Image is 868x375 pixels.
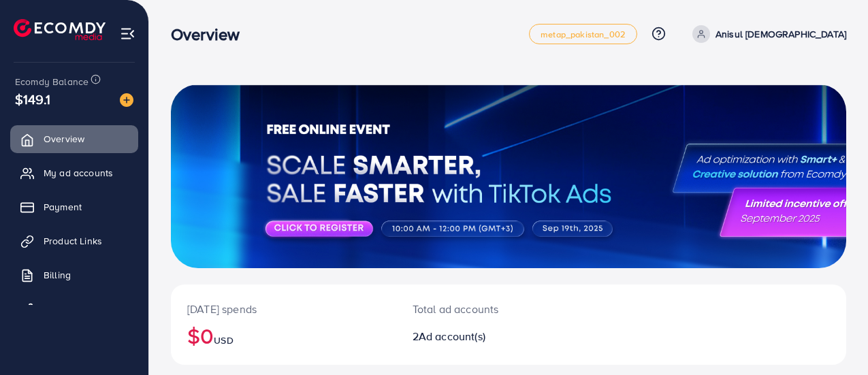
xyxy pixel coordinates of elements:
[413,301,549,317] p: Total ad accounts
[15,89,50,109] span: $149.1
[44,166,113,180] span: My ad accounts
[14,19,106,40] img: logo
[214,333,233,347] span: USD
[44,268,71,282] span: Billing
[687,25,846,43] a: Anisul [DEMOGRAPHIC_DATA]
[187,301,380,317] p: [DATE] spends
[413,330,549,343] h2: 2
[10,125,138,152] a: Overview
[44,200,82,214] span: Payment
[171,25,251,44] h3: Overview
[120,93,133,107] img: image
[10,227,138,255] a: Product Links
[716,26,846,42] p: Anisul [DEMOGRAPHIC_DATA]
[15,75,89,88] span: Ecomdy Balance
[541,30,626,39] span: metap_pakistan_002
[44,234,102,248] span: Product Links
[10,159,138,186] a: My ad accounts
[44,132,84,146] span: Overview
[44,302,116,316] span: Affiliate Program
[10,193,138,221] a: Payment
[529,24,637,44] a: metap_pakistan_002
[10,261,138,289] a: Billing
[187,323,380,348] h2: $0
[419,329,485,344] span: Ad account(s)
[120,26,135,42] img: menu
[10,295,138,323] a: Affiliate Program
